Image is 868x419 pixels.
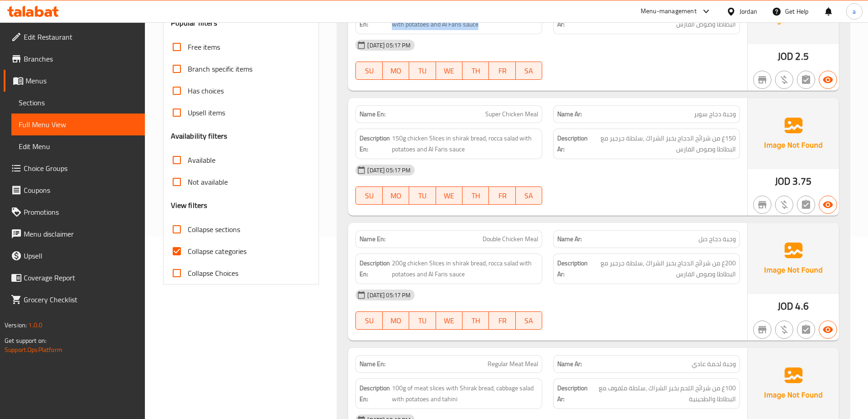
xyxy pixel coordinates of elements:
button: Available [819,321,837,339]
strong: Description En: [360,133,390,155]
span: Branch specific items [188,63,252,74]
button: Not branch specific item [753,196,771,214]
span: Free items [188,41,220,52]
h3: Popular filters [171,18,312,28]
span: Coverage Report [24,272,138,283]
span: Collapse categories [188,246,247,257]
a: Promotions [4,201,145,223]
span: FR [493,189,512,202]
strong: Name En: [360,359,385,369]
button: Available [819,196,837,214]
button: TH [462,62,489,80]
span: 100غ من شرائح اللحم بخبز الشراك ،سلطة ملفوف مع البطاطا والطحينية [590,383,736,405]
span: WE [440,64,459,78]
button: MO [383,186,409,205]
button: Not has choices [797,321,815,339]
span: [DATE] 05:17 PM [364,291,414,300]
button: Not branch specific item [753,71,771,89]
span: Upsell items [188,107,225,118]
a: Coupons [4,179,145,201]
span: وجبة دجاج سوبر [694,109,736,119]
span: Available [188,155,216,166]
span: Regular Meat Meal [488,359,538,369]
span: 150g chicken Slices in shirak bread, rocca salad with potatoes and Al Faris sauce [392,133,538,155]
button: SU [355,186,382,205]
span: SA [519,314,539,327]
button: TU [409,186,436,205]
span: Branches [24,53,138,64]
button: Purchased item [775,321,793,339]
span: SA [519,189,539,202]
button: SA [516,311,542,330]
button: SU [355,311,382,330]
span: Double Chicken Meal [483,234,538,244]
a: Edit Restaurant [4,26,145,48]
img: Ae5nvW7+0k+MAAAAAElFTkSuQmCC [748,348,839,419]
span: 2.5 [795,47,808,65]
span: FR [493,64,512,78]
span: Super Chicken Meal [485,109,538,119]
span: JOD [775,172,791,190]
strong: Name Ar: [557,234,582,244]
span: WE [440,189,459,202]
button: Available [819,71,837,89]
span: Promotions [24,207,138,217]
span: Menu disclaimer [24,228,138,239]
button: Not has choices [797,71,815,89]
span: Collapse sections [188,224,240,235]
strong: Description Ar: [557,133,588,155]
span: Edit Menu [19,141,138,152]
button: WE [436,186,462,205]
strong: Name Ar: [557,109,582,119]
h3: Availability filters [171,131,228,141]
button: TH [462,186,489,205]
span: FR [493,314,512,327]
span: [DATE] 05:17 PM [364,166,414,175]
span: Collapse Choices [188,268,238,279]
span: TU [413,64,432,78]
h3: View filters [171,200,208,211]
span: TH [466,64,485,78]
button: Purchased item [775,71,793,89]
span: SU [360,314,379,327]
span: Get support on: [5,335,46,347]
button: TH [462,311,489,330]
button: WE [436,62,462,80]
img: Ae5nvW7+0k+MAAAAAElFTkSuQmCC [748,98,839,169]
button: Not branch specific item [753,321,771,339]
strong: Description En: [360,383,390,405]
a: Edit Menu [11,135,145,157]
span: 200غ من شرائح الدجاج بخبز الشراك ،سلطة جرجير مع البطاطا وصوص الفارس [590,258,736,280]
span: TU [413,314,432,327]
button: FR [489,186,515,205]
span: 150غ من شرائح الدجاج بخبز الشراك ،سلطة جرجير مع البطاطا وصوص الفارس [590,133,736,155]
strong: Description Ar: [557,258,588,280]
span: 3.75 [792,172,812,190]
button: SU [355,62,382,80]
span: SU [360,64,379,78]
span: Coupons [24,185,138,196]
span: Not available [188,176,228,187]
a: Support.OpsPlatform [5,344,62,356]
a: Coverage Report [4,267,145,289]
span: 1.0.0 [28,319,42,331]
span: MO [386,64,406,78]
span: 4.6 [795,297,808,315]
span: WE [440,314,459,327]
strong: Description En: [360,258,390,280]
span: SA [519,64,539,78]
span: Sections [19,97,138,108]
span: SU [360,189,379,202]
a: Branches [4,48,145,70]
button: TU [409,311,436,330]
span: JOD [778,297,793,315]
span: Upsell [24,250,138,261]
span: TH [466,314,485,327]
button: Purchased item [775,196,793,214]
span: Edit Restaurant [24,31,138,42]
span: Full Menu View [19,119,138,130]
button: TU [409,62,436,80]
strong: Name En: [360,234,385,244]
button: WE [436,311,462,330]
span: TH [466,189,485,202]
